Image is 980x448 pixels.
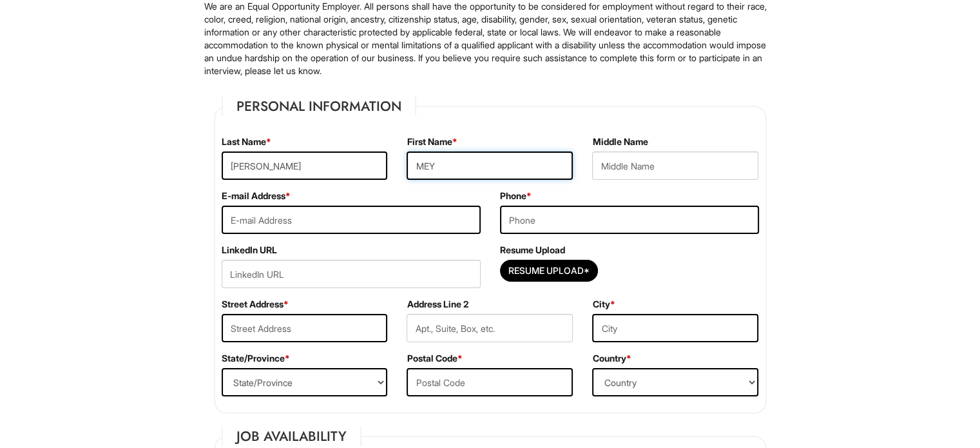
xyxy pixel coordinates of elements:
legend: Job Availability [222,427,361,446]
label: Middle Name [592,135,648,148]
label: First Name [407,135,457,148]
input: LinkedIn URL [222,260,481,288]
button: Resume Upload*Resume Upload* [500,260,598,282]
label: Last Name [222,135,271,148]
select: Country [592,368,758,396]
select: State/Province [222,368,388,396]
label: Street Address [222,298,289,311]
label: Resume Upload [500,244,565,257]
label: State/Province [222,352,290,365]
label: E-mail Address [222,190,291,202]
label: LinkedIn URL [222,244,277,257]
legend: Personal Information [222,97,416,116]
input: Phone [500,206,759,234]
label: City [592,298,615,311]
input: Middle Name [592,151,758,180]
label: Country [592,352,631,365]
input: Postal Code [407,368,573,396]
input: City [592,314,758,342]
input: E-mail Address [222,206,481,234]
label: Phone [500,190,532,202]
input: Apt., Suite, Box, etc. [407,314,573,342]
label: Address Line 2 [407,298,468,311]
label: Postal Code [407,352,462,365]
input: Last Name [222,151,388,180]
input: Street Address [222,314,388,342]
input: First Name [407,151,573,180]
